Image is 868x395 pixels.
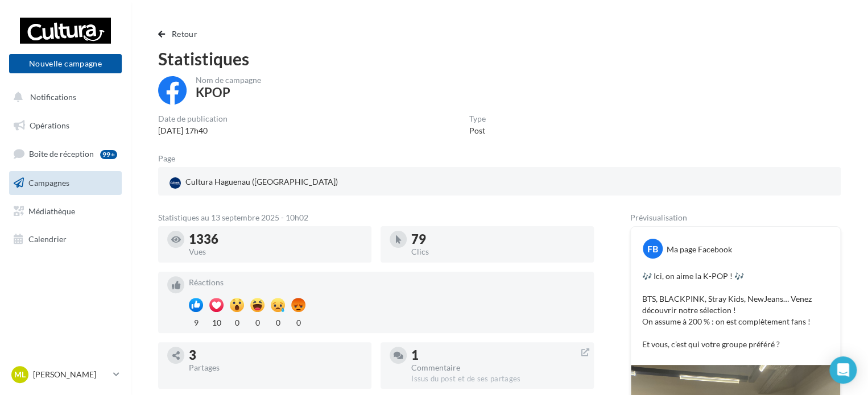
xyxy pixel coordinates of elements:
[9,364,122,385] a: ML [PERSON_NAME]
[189,315,203,329] div: 9
[230,315,244,329] div: 0
[189,349,362,361] div: 3
[7,199,124,223] a: Médiathèque
[411,374,585,384] div: Issus du post et de ses partages
[158,155,184,163] div: Page
[411,364,585,372] div: Commentaire
[469,115,486,123] div: Type
[189,278,585,286] div: Réactions
[100,150,117,159] div: 99+
[250,315,264,329] div: 0
[7,171,124,195] a: Campagnes
[158,50,841,67] div: Statistiques
[411,349,585,361] div: 1
[28,206,75,215] span: Médiathèque
[189,248,362,256] div: Vues
[189,233,362,246] div: 1336
[196,76,261,84] div: Nom de campagne
[158,115,228,123] div: Date de publication
[7,227,124,251] a: Calendrier
[158,214,594,222] div: Statistiques au 13 septembre 2025 - 10h02
[167,174,340,191] div: Cultura Haguenau ([GEOGRAPHIC_DATA])
[7,142,124,166] a: Boîte de réception99+
[30,92,76,102] span: Notifications
[630,214,841,222] div: Prévisualisation
[667,244,732,255] div: Ma page Facebook
[643,239,663,259] div: FB
[9,54,122,73] button: Nouvelle campagne
[196,86,230,99] div: KPOP
[28,178,69,188] span: Campagnes
[189,364,362,372] div: Partages
[642,271,829,350] p: 🎶 Ici, on aime la K-POP ! 🎶 BTS, BLACKPINK, Stray Kids, NewJeans… Venez découvrir notre sélection...
[469,125,486,136] div: Post
[209,315,224,329] div: 10
[158,27,202,41] button: Retour
[28,234,67,244] span: Calendrier
[829,356,857,384] div: Open Intercom Messenger
[33,369,109,380] p: [PERSON_NAME]
[7,85,119,109] button: Notifications
[29,149,94,159] span: Boîte de réception
[158,125,228,136] div: [DATE] 17h40
[14,369,26,380] span: ML
[411,248,585,256] div: Clics
[291,315,305,329] div: 0
[7,114,124,138] a: Opérations
[271,315,285,329] div: 0
[167,174,388,191] a: Cultura Haguenau ([GEOGRAPHIC_DATA])
[30,120,69,130] span: Opérations
[172,29,197,39] span: Retour
[411,233,585,246] div: 79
